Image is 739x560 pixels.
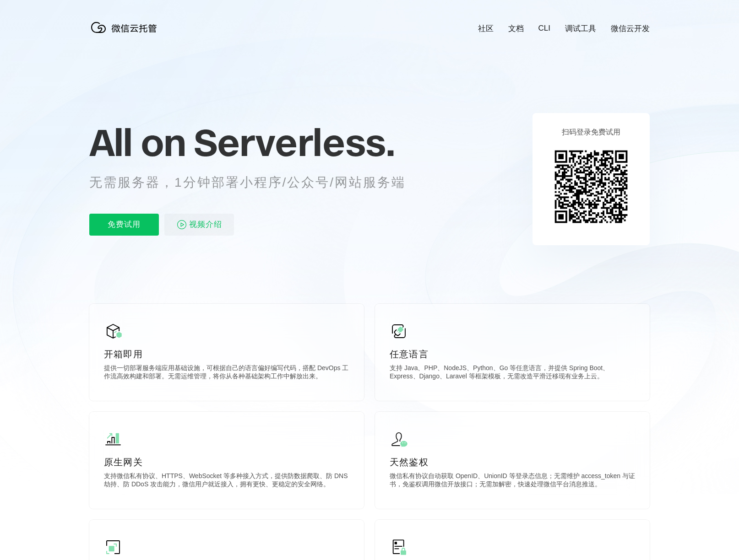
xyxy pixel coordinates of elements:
[104,364,349,382] p: 提供一切部署服务端应用基础设施，可根据自己的语言偏好编写代码，搭配 DevOps 工作流高效构建和部署。无需运维管理，将你从各种基础架构工作中解放出来。
[89,119,185,165] span: All on
[390,348,635,361] p: 任意语言
[194,119,395,165] span: Serverless.
[104,472,349,490] p: 支持微信私有协议、HTTPS、WebSocket 等多种接入方式，提供防数据爬取、防 DNS 劫持、防 DDoS 攻击能力，微信用户就近接入，拥有更快、更稳定的安全网络。
[390,472,635,490] p: 微信私有协议自动获取 OpenID、UnionID 等登录态信息；无需维护 access_token 与证书，免鉴权调用微信开放接口；无需加解密，快速处理微信平台消息推送。
[390,456,635,468] p: 天然鉴权
[89,18,163,37] img: 微信云托管
[104,348,349,361] p: 开箱即用
[538,24,550,33] a: CLI
[89,30,163,38] a: 微信云托管
[565,23,596,34] a: 调试工具
[562,128,620,137] p: 扫码登录免费试用
[611,23,650,34] a: 微信云开发
[508,23,524,34] a: 文档
[104,456,349,468] p: 原生网关
[390,364,635,382] p: 支持 Java、PHP、NodeJS、Python、Go 等任意语言，并提供 Spring Boot、Express、Django、Laravel 等框架模板，无需改造平滑迁移现有业务上云。
[89,214,159,236] p: 免费试用
[189,214,222,236] span: 视频介绍
[478,23,494,34] a: 社区
[176,219,187,230] img: video_play.svg
[89,173,423,192] p: 无需服务器，1分钟部署小程序/公众号/网站服务端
